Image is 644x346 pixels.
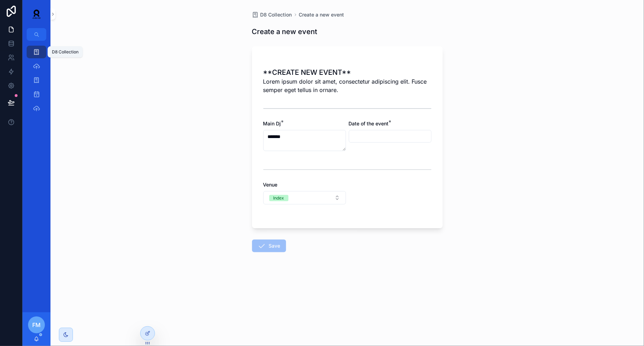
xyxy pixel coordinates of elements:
div: scrollable content [22,41,50,124]
div: Index [273,195,284,201]
span: FM [32,321,41,329]
span: D8 Collection [260,11,292,18]
h1: **CREATE NEW EVENT** [263,67,432,77]
img: App logo [28,8,45,20]
span: Date of the event [349,120,389,126]
a: D8 Collection [252,11,292,18]
a: Create a new event [299,11,344,18]
h1: Create a new event [252,27,318,37]
span: Venue [263,182,278,188]
div: D8 Collection [52,49,79,55]
span: Main Dj [263,120,281,126]
button: Select Button [263,191,346,204]
span: Lorem ipsum dolor sit amet, consectetur adipiscing elit. Fusce semper eget tellus in ornare. [263,77,432,94]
